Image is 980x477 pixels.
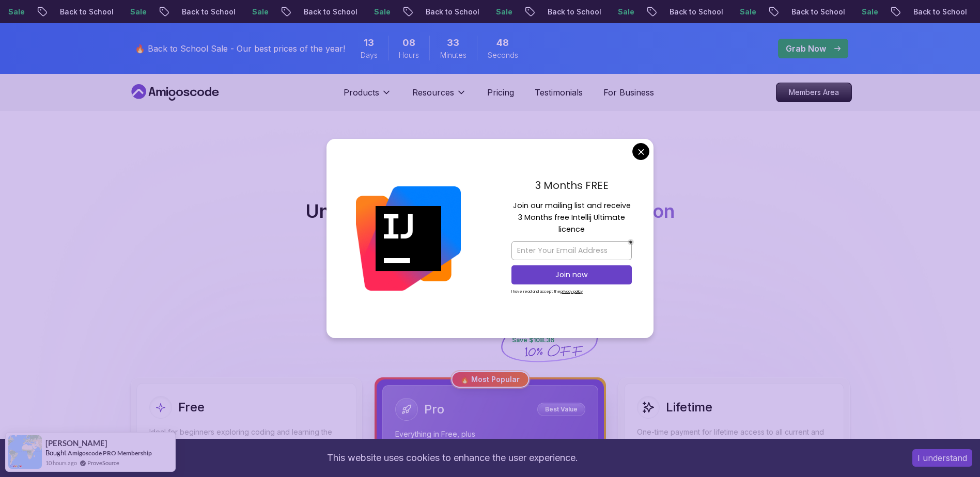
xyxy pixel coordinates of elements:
[45,458,77,467] span: 10 hours ago
[424,401,444,418] h2: Pro
[141,7,211,17] p: Back to School
[786,42,826,55] p: Grab Now
[751,7,821,17] p: Back to School
[507,7,577,17] p: Back to School
[821,7,854,17] p: Sale
[305,201,675,221] h2: Unlimited Learning with
[776,83,852,102] a: Members Area
[535,86,583,99] a: Testimonials
[447,36,459,50] span: 33 Minutes
[412,86,466,107] button: Resources
[263,7,333,17] p: Back to School
[539,404,584,415] p: Best Value
[364,36,374,50] span: 13 Days
[776,83,851,102] p: Members Area
[455,7,488,17] p: Sale
[395,429,585,439] p: Everything in Free, plus
[440,50,466,60] span: Minutes
[666,399,712,416] h2: Lifetime
[577,7,610,17] p: Sale
[135,42,345,55] p: 🔥 Back to School Sale - Our best prices of the year!
[89,7,122,17] p: Sale
[344,86,392,107] button: Products
[8,435,42,469] img: provesource social proof notification image
[211,7,244,17] p: Sale
[344,86,379,99] p: Products
[361,50,378,60] span: Days
[873,7,943,17] p: Back to School
[912,449,972,467] button: Accept cookies
[68,449,152,457] a: Amigoscode PRO Membership
[402,36,415,50] span: 8 Hours
[385,7,455,17] p: Back to School
[699,7,732,17] p: Sale
[488,50,518,60] span: Seconds
[487,86,514,99] a: Pricing
[45,439,107,448] span: [PERSON_NAME]
[412,86,454,99] p: Resources
[149,427,344,448] p: Ideal for beginners exploring coding and learning the basics for free.
[399,50,419,60] span: Hours
[943,7,976,17] p: Sale
[603,86,654,99] a: For Business
[637,427,831,448] p: One-time payment for lifetime access to all current and future courses.
[333,7,366,17] p: Sale
[496,36,509,50] span: 48 Seconds
[629,7,699,17] p: Back to School
[45,449,67,457] span: Bought
[8,447,897,469] div: This website uses cookies to enhance the user experience.
[178,399,205,416] h2: Free
[19,7,89,17] p: Back to School
[87,458,119,467] a: ProveSource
